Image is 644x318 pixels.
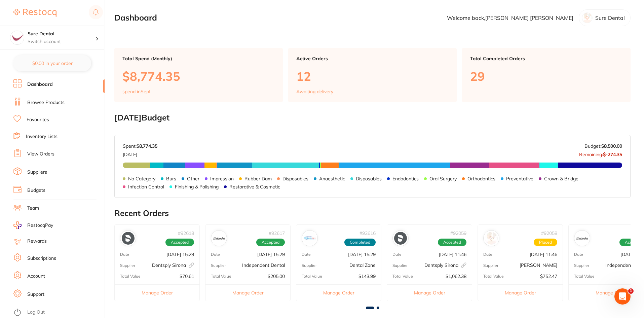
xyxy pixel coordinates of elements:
a: Support [27,291,44,298]
button: $0.00 in your order [13,55,91,71]
p: [DATE] 15:29 [166,252,194,257]
p: # 92616 [359,231,376,236]
p: Budget: [584,143,622,149]
button: Manage Order [115,284,199,301]
p: # 92617 [269,231,285,236]
a: Favourites [27,116,49,123]
a: Total Spend (Monthly)$8,774.35spend inSept [114,48,283,102]
p: Dentsply Sirona [424,262,466,268]
p: Total Spend (Monthly) [122,56,275,61]
p: $1,062.38 [446,274,466,279]
p: Impression [210,176,234,181]
strong: $8,774.35 [137,143,157,149]
p: Total Value [302,274,322,279]
p: Dental Zone [349,262,376,268]
p: Date [483,252,492,257]
p: 29 [470,69,622,83]
p: [DATE] 15:29 [348,252,376,257]
p: Date [302,252,311,257]
img: Sure Dental [10,31,24,44]
p: Spent: [123,143,157,149]
p: # 92059 [450,231,466,236]
h2: Recent Orders [114,209,631,218]
p: # 92618 [178,231,194,236]
p: Total Value [120,274,141,279]
p: No Category [128,176,155,181]
p: Supplier [120,263,135,268]
p: Disposables [356,176,382,181]
p: Anaesthetic [319,176,345,181]
a: Subscriptions [27,255,56,262]
a: Rewards [27,238,47,245]
p: Switch account [28,38,96,45]
span: Accepted [438,239,466,246]
img: RestocqPay [13,221,22,229]
a: Account [27,273,45,280]
p: Disposables [282,176,308,181]
p: Sure Dental [595,15,625,21]
p: Infection Control [128,184,164,189]
a: Log Out [27,309,45,316]
p: Burs [166,176,176,181]
img: Independent Dental [576,232,589,245]
p: Dentsply Sirona [152,262,194,268]
a: Inventory Lists [26,133,58,140]
a: Suppliers [27,169,47,176]
a: Restocq Logo [13,5,56,21]
p: Supplier [483,263,498,268]
button: Manage Order [478,284,563,301]
p: Restorative & Cosmetic [229,184,280,189]
a: Active Orders12Awaiting delivery [288,48,457,102]
h2: [DATE] Budget [114,113,631,122]
a: RestocqPay [13,221,53,229]
p: [PERSON_NAME] [520,262,557,268]
span: Placed [534,239,557,246]
strong: $-274.35 [603,151,622,157]
p: Finishing & Polishing [175,184,219,189]
h4: Sure Dental [28,31,96,37]
p: [DATE] 11:46 [439,252,466,257]
p: Total Value [574,274,595,279]
a: Budgets [27,187,45,194]
p: Supplier [302,263,317,268]
p: Date [574,252,583,257]
p: Awaiting delivery [296,89,333,94]
p: Date [392,252,402,257]
p: $143.99 [358,274,376,279]
img: Dentsply Sirona [122,232,135,245]
p: $205.00 [268,274,285,279]
p: $752.47 [540,274,557,279]
p: spend in Sept [122,89,151,94]
p: Welcome back, [PERSON_NAME] [PERSON_NAME] [447,15,573,21]
p: Date [120,252,129,257]
p: Independent Dental [242,262,285,268]
img: Adam Dental [485,232,498,245]
a: Browse Products [27,99,65,106]
p: Total Value [211,274,231,279]
img: Restocq Logo [13,9,56,17]
p: [DATE] 11:46 [530,252,557,257]
strong: $8,500.00 [601,143,622,149]
a: Dashboard [27,81,53,88]
p: 12 [296,69,449,83]
p: Preventative [506,176,533,181]
p: Supplier [211,263,226,268]
iframe: Intercom live chat [614,288,631,305]
p: Other [187,176,199,181]
img: Dental Zone [303,232,316,245]
p: Supplier [574,263,589,268]
a: View Orders [27,151,54,157]
p: Oral Surgery [429,176,457,181]
p: [DATE] 15:29 [257,252,285,257]
p: Total Value [483,274,504,279]
p: Remaining: [579,149,622,157]
button: Manage Order [205,284,290,301]
p: $70.61 [180,274,194,279]
img: Dentsply Sirona [394,232,407,245]
p: [DATE] [123,149,157,157]
p: Orthodontics [467,176,495,181]
p: Total Completed Orders [470,56,622,61]
a: Total Completed Orders29 [462,48,631,102]
p: Crown & Bridge [544,176,578,181]
p: Supplier [392,263,408,268]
